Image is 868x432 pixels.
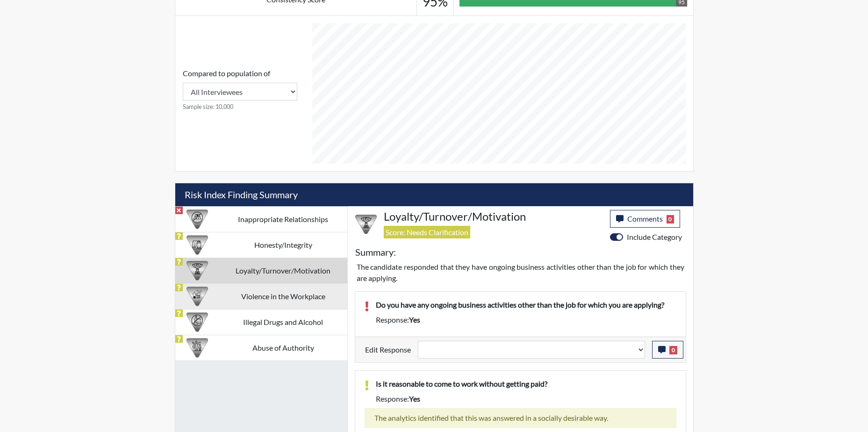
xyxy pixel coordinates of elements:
td: Loyalty/Turnover/Motivation [219,258,347,283]
button: 0 [652,341,683,359]
div: Response: [369,314,683,325]
img: CATEGORY%20ICON-12.0f6f1024.png [187,311,208,333]
img: CATEGORY%20ICON-26.eccbb84f.png [187,286,208,307]
label: Edit Response [365,341,411,359]
img: CATEGORY%20ICON-11.a5f294f4.png [187,234,208,256]
label: Compared to population of [183,68,270,79]
td: Inappropriate Relationships [219,206,347,232]
img: CATEGORY%20ICON-17.40ef8247.png [355,214,377,235]
span: Score: Needs Clarification [384,226,470,238]
img: CATEGORY%20ICON-14.139f8ef7.png [187,209,208,230]
div: Consistency Score comparison among population [183,68,297,111]
span: Comments [627,214,663,223]
p: Is it reasonable to come to work without getting paid? [376,378,676,389]
img: CATEGORY%20ICON-01.94e51fac.png [187,337,208,359]
td: Illegal Drugs and Alcohol [219,309,347,335]
p: Do you have any ongoing business activities other than the job for which you are applying? [376,299,676,310]
h4: Loyalty/Turnover/Motivation [384,210,603,223]
small: Sample size: 10,000 [183,102,297,111]
h5: Risk Index Finding Summary [175,183,693,206]
h5: Summary: [355,246,396,258]
div: Response: [369,393,683,404]
label: Include Category [627,231,682,243]
button: Comments0 [610,210,681,228]
span: yes [409,394,420,403]
span: 0 [667,215,674,223]
td: Violence in the Workplace [219,283,347,309]
td: Honesty/Integrity [219,232,347,258]
span: 0 [669,346,677,354]
p: The candidate responded that they have ongoing business activities other than the job for which t... [357,261,684,284]
td: Abuse of Authority [219,335,347,360]
img: CATEGORY%20ICON-17.40ef8247.png [187,260,208,281]
div: The analytics identified that this was answered in a socially desirable way. [365,408,676,428]
div: Update the test taker's response, the change might impact the score [411,341,652,359]
span: yes [409,315,420,324]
